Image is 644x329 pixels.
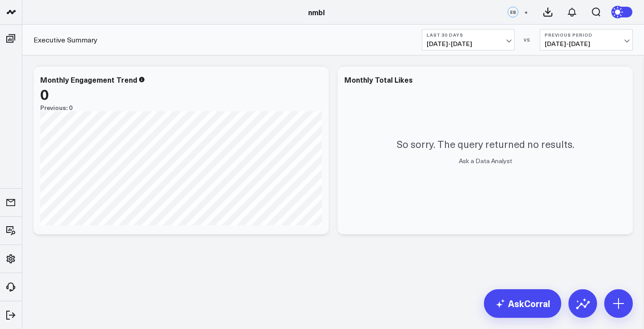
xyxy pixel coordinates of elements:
button: + [521,7,531,17]
a: nmbl [308,7,325,17]
div: VS [519,37,535,42]
span: [DATE] - [DATE] [427,40,510,47]
span: [DATE] - [DATE] [545,40,628,47]
a: Ask a Data Analyst [459,156,512,165]
div: ES [508,7,518,17]
a: AskCorral [484,289,561,318]
b: Previous Period [545,32,628,38]
p: So sorry. The query returned no results. [397,137,574,151]
a: Executive Summary [34,35,97,45]
div: Monthly Total Likes [344,75,413,84]
span: + [524,9,528,15]
div: Monthly Engagement Trend [40,75,137,84]
button: Last 30 Days[DATE]-[DATE] [422,29,515,51]
div: 0 [40,86,49,102]
div: Previous: 0 [40,104,322,111]
b: Last 30 Days [427,32,510,38]
button: Previous Period[DATE]-[DATE] [540,29,633,51]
